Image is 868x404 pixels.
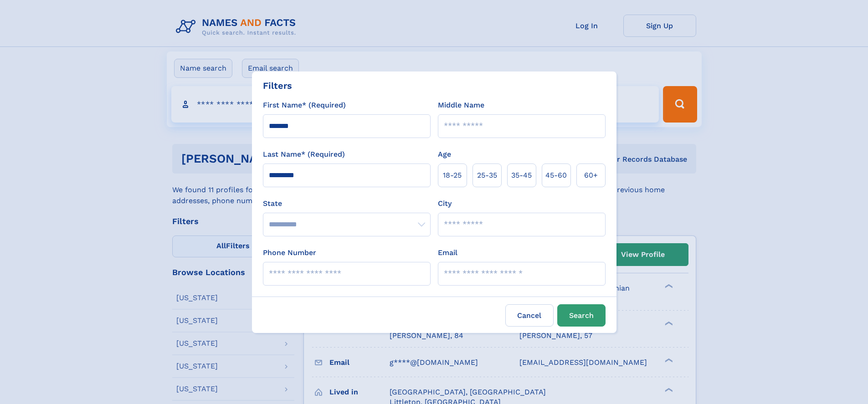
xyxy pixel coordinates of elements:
span: 18‑25 [443,170,462,181]
label: Email [438,247,457,258]
label: Cancel [505,304,554,327]
label: State [263,198,431,209]
span: 45‑60 [545,170,567,181]
div: Filters [263,79,292,92]
label: City [438,198,452,209]
label: Age [438,149,451,160]
span: 60+ [584,170,598,181]
label: Phone Number [263,247,316,258]
span: 35‑45 [511,170,532,181]
button: Search [557,304,606,327]
span: 25‑35 [477,170,497,181]
label: First Name* (Required) [263,100,346,111]
label: Last Name* (Required) [263,149,345,160]
label: Middle Name [438,100,484,111]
